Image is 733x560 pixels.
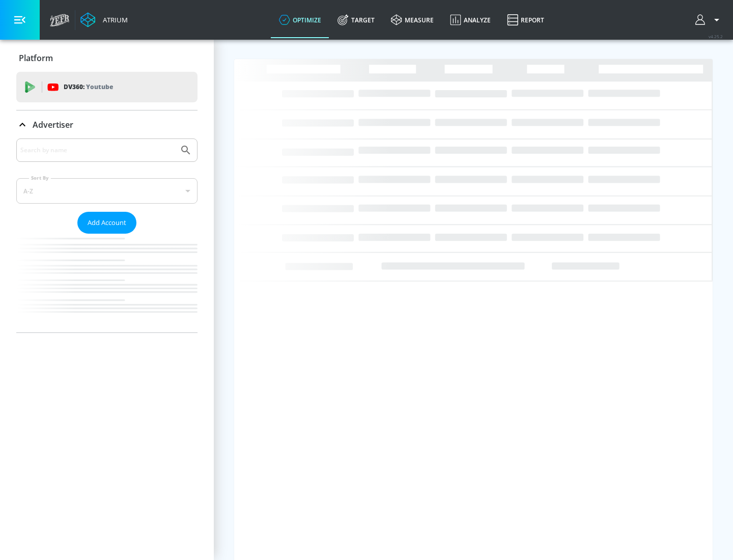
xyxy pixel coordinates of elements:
p: Youtube [86,81,113,92]
div: A-Z [16,178,198,204]
a: Report [499,2,552,38]
a: Target [329,2,383,38]
div: DV360: Youtube [16,72,198,102]
div: Advertiser [16,110,198,139]
p: Platform [19,52,53,64]
p: DV360: [64,81,113,93]
nav: list of Advertiser [16,234,198,332]
a: Atrium [80,12,128,27]
p: Advertiser [33,119,73,130]
label: Sort By [29,175,51,181]
div: Advertiser [16,138,198,332]
a: optimize [271,2,329,38]
a: measure [383,2,442,38]
div: Platform [16,44,198,72]
span: Add Account [88,217,126,229]
div: Atrium [99,15,128,24]
input: Search by name [20,144,175,157]
span: v 4.25.2 [709,34,723,39]
a: Analyze [442,2,499,38]
button: Add Account [77,212,136,234]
